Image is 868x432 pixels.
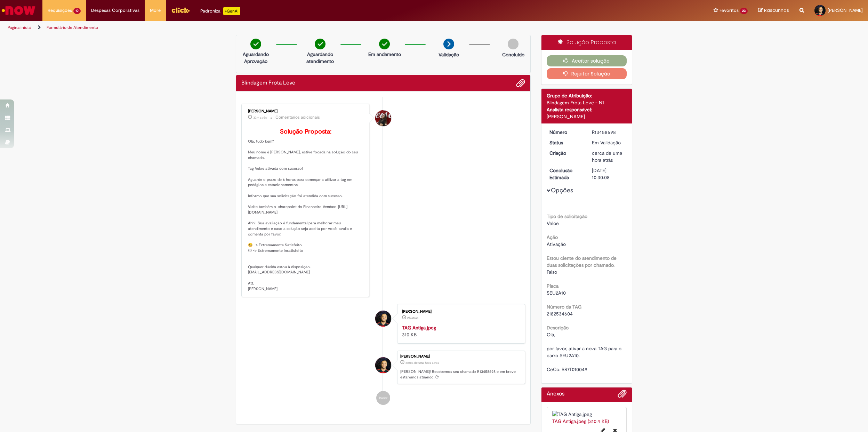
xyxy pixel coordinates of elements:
p: Concluído [502,51,524,58]
div: Beatriz Rosa Camillo [375,110,391,126]
b: Tipo de solicitação [547,213,587,219]
dt: Criação [544,150,587,157]
ul: Histórico de tíquete [241,97,525,412]
button: Adicionar anexos [516,79,525,88]
b: Número da TAG [547,304,581,310]
time: 28/08/2025 15:29:58 [405,361,439,365]
div: Blindagem Frota Leve - N1 [547,99,627,106]
div: [PERSON_NAME] [248,109,364,113]
img: img-circle-grey.png [508,39,519,49]
div: Em Validação [592,139,624,146]
p: +GenAi [223,7,240,15]
div: [PERSON_NAME] [547,113,627,120]
img: check-circle-green.png [315,39,325,49]
img: TAG Antiga.jpeg [552,411,621,418]
img: ServiceNow [1,3,37,17]
div: R13458698 [592,129,624,136]
dt: Status [544,139,587,146]
h2: Blindagem Frota Leve Histórico de tíquete [241,80,295,86]
time: 28/08/2025 15:29:50 [407,316,418,320]
b: Estou ciente do atendimento de duas solicitações por chamado. [547,255,617,268]
div: Luis Gabriel dos Reis Camargo [375,311,391,327]
div: 310 KB [402,324,518,338]
span: Rascunhos [764,7,789,14]
dt: Número [544,129,587,136]
p: Aguardando Aprovação [239,51,273,65]
img: click_logo_yellow_360x200.png [171,5,190,15]
h2: Anexos [547,391,564,397]
a: TAG Antiga.jpeg [402,325,436,331]
div: Grupo de Atribuição: [547,92,627,99]
span: 23 [740,8,748,14]
div: Luis Gabriel dos Reis Camargo [375,357,391,373]
span: cerca de uma hora atrás [405,361,439,365]
a: Formulário de Atendimento [47,25,98,30]
span: 10 [73,8,81,14]
dt: Conclusão Estimada [544,167,587,181]
button: Adicionar anexos [618,389,627,402]
span: SEU2A10 [547,290,566,296]
span: More [150,7,161,14]
span: Despesas Corporativas [91,7,139,14]
p: Aguardando atendimento [303,51,337,65]
img: check-circle-green.png [379,39,390,49]
span: Falso [547,269,557,275]
b: Solução Proposta: [280,128,331,136]
a: Página inicial [8,25,32,30]
div: 28/08/2025 15:29:58 [592,150,624,163]
span: 2182534604 [547,311,573,317]
small: Comentários adicionais [275,114,320,120]
b: Placa [547,283,558,289]
div: Solução Proposta [541,35,632,50]
span: cerca de uma hora atrás [592,150,622,163]
a: Rascunhos [758,7,789,14]
span: Ativação [547,241,566,247]
b: Descrição [547,325,569,331]
div: Padroniza [200,7,240,15]
time: 28/08/2025 16:26:42 [253,115,267,120]
span: [PERSON_NAME] [828,7,863,13]
li: Luis Gabriel dos Reis Camargo [241,351,525,384]
div: [DATE] 10:30:08 [592,167,624,181]
div: [PERSON_NAME] [402,310,518,314]
a: TAG Antiga.jpeg (310.4 KB) [552,418,609,424]
img: check-circle-green.png [250,39,261,49]
time: 28/08/2025 15:29:58 [592,150,622,163]
p: [PERSON_NAME]! Recebemos seu chamado R13458698 e em breve estaremos atuando. [400,369,521,380]
span: Requisições [48,7,72,14]
span: Veloe [547,220,559,226]
span: Favoritos [720,7,739,14]
p: Olá, tudo bem? Meu nome é [PERSON_NAME], estive focada na solução do seu chamado. Tag Veloe ativa... [248,128,364,291]
b: Ação [547,234,558,240]
span: 33m atrás [253,115,267,120]
button: Aceitar solução [547,55,627,66]
div: Analista responsável: [547,106,627,113]
ul: Trilhas de página [5,21,573,34]
p: Em andamento [368,51,401,58]
span: Olá, por favor, ativar a nova TAG para o carro SEU2A10. CeCo: BR7T010049 [547,331,623,373]
button: Rejeitar Solução [547,68,627,79]
img: arrow-next.png [443,39,454,49]
p: Validação [439,51,459,58]
div: [PERSON_NAME] [400,354,521,359]
span: 2h atrás [407,316,418,320]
